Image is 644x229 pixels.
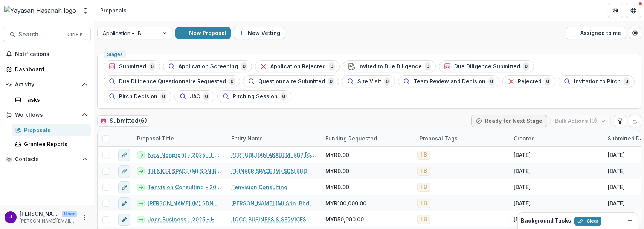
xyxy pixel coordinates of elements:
span: Due Diligence Submitted [454,63,520,70]
button: New Proposal [175,27,231,39]
img: Yayasan Hasanah logo [4,6,76,15]
span: Notifications [15,51,88,57]
div: Funding Requested [321,130,415,146]
button: Export table data [629,115,641,127]
span: Contacts [15,156,79,163]
button: Pitching Session0 [217,90,291,102]
span: 0 [241,62,247,71]
button: JAC0 [174,90,214,102]
button: Due Diligence Questionnaire Requested0 [104,75,240,87]
button: Application Screening0 [163,60,252,72]
h2: Submitted ( 6 ) [97,115,150,126]
button: edit [118,214,130,226]
button: Assigned to me [566,27,626,39]
span: 0 [425,62,431,71]
button: edit [118,181,130,193]
div: Entity Name [227,130,321,146]
a: JOCO BUSINESS & SERVICES [231,215,306,223]
span: MYR0.00 [325,183,349,191]
div: [DATE] [514,215,531,223]
a: New Nonprofit - 2025 - HSEF2025 - Iskandar Investment Berhad [148,151,222,159]
span: 0 [328,77,334,86]
button: Search... [3,27,91,42]
a: [PERSON_NAME] (M) SDN. BHD. - 2025 - HSEF2025 - Iskandar Investment Berhad [148,199,222,207]
button: Open Workflows [3,109,91,121]
button: edit [118,149,130,161]
button: Partners [608,3,623,18]
div: Proposals [100,6,127,14]
h2: Background Tasks [521,218,571,224]
span: Workflows [15,112,79,118]
span: 0 [281,92,287,101]
button: Clear [574,217,601,226]
button: edit [118,165,130,177]
button: edit [118,197,130,209]
a: PERTUBUHAN AKADEMI KBP [GEOGRAPHIC_DATA] [231,151,316,159]
a: Tenvision Consulting - 2025 - HSEF2025 - Iskandar Investment Berhad [148,183,222,191]
button: Bulk Actions (0) [550,115,611,127]
div: [DATE] [608,199,625,207]
div: [DATE] [514,183,531,191]
span: MYR50,000.00 [325,215,364,223]
div: [DATE] [514,167,531,175]
button: Invitation to Pitch0 [559,75,635,87]
span: Application Rejected [270,63,326,70]
div: [DATE] [608,183,625,191]
div: [DATE] [608,151,625,159]
span: MYR0.00 [325,151,349,159]
div: Proposal Tags [415,130,509,146]
span: Search... [18,31,63,38]
div: [DATE] [514,151,531,159]
button: Application Rejected0 [255,60,340,72]
span: 0 [203,92,209,101]
button: Pitch Decision0 [104,90,171,102]
span: Pitching Session [233,93,278,100]
div: Proposal Tags [415,134,462,142]
span: MYR100,000.00 [325,199,366,207]
button: Open entity switcher [80,3,91,18]
span: Application Screening [179,63,238,70]
a: Proposals [12,124,91,136]
span: 0 [545,77,551,86]
span: 0 [624,77,630,86]
div: Entity Name [227,134,267,142]
span: Invitation to Pitch [574,78,621,85]
p: [PERSON_NAME] [20,210,59,218]
button: Ready for Next Stage [471,115,547,127]
div: Ctrl + K [66,30,84,39]
span: Team Review and Decision [414,78,485,85]
a: THINKER SPACE (M) SDN BHD - 2025 - HSEF2025 - Iskandar Investment Berhad [148,167,222,175]
div: Proposal Title [133,134,179,142]
a: [PERSON_NAME] (M) Sdn. Bhd. [231,199,311,207]
span: 0 [488,77,494,86]
span: Rejected [518,78,542,85]
a: Grantee Reports [12,138,91,150]
a: Tenvision Consulting [231,183,287,191]
span: 0 [329,62,335,71]
div: [DATE] [514,199,531,207]
div: [DATE] [608,167,625,175]
nav: breadcrumb [97,5,130,16]
span: Submitted [119,63,146,70]
span: 0 [523,62,529,71]
a: Joco Business - 2025 - HSEF2025 - Iskandar Investment Berhad [148,215,222,223]
button: More [80,213,89,222]
div: Funding Requested [321,134,382,142]
span: 0 [384,77,390,86]
a: THINKER SPACE (M) SDN BHD [231,167,307,175]
button: Rejected0 [502,75,555,87]
button: Questionnaire Submitted0 [243,75,339,87]
button: Notifications [3,48,91,60]
div: Created [509,134,539,142]
span: Due Diligence Questionnaire Requested [119,78,226,85]
span: Stages [107,52,123,57]
span: Invited to Due Diligence [358,63,422,70]
button: Dismiss [626,216,635,225]
span: 0 [160,92,166,101]
span: 6 [149,62,155,71]
button: Open Contacts [3,153,91,165]
div: Jeffrey [9,215,12,220]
